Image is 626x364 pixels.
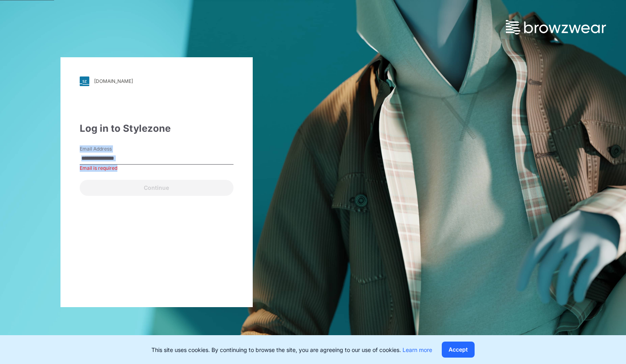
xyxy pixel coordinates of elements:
button: Accept [442,342,475,358]
img: svg+xml;base64,PHN2ZyB3aWR0aD0iMjgiIGhlaWdodD0iMjgiIHZpZXdCb3g9IjAgMCAyOCAyOCIgZmlsbD0ibm9uZSIgeG... [80,76,89,86]
div: Email is required [80,165,233,172]
p: This site uses cookies. By continuing to browse the site, you are agreeing to our use of cookies. [151,346,432,354]
div: [DOMAIN_NAME] [94,78,133,84]
a: [DOMAIN_NAME] [80,76,233,86]
a: Learn more [403,346,432,353]
div: Log in to Stylezone [80,121,233,136]
img: browzwear-logo.73288ffb.svg [506,20,606,34]
label: Email Address [80,145,136,153]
